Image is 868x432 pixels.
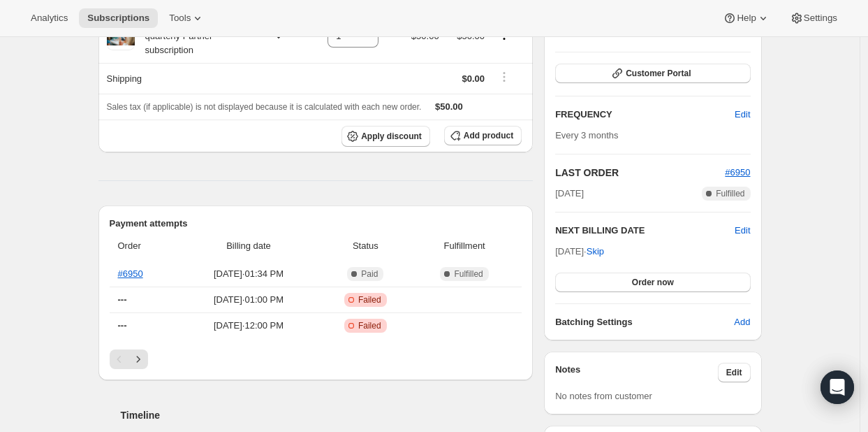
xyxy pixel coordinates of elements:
[716,188,744,199] span: Fulfilled
[182,239,315,253] span: Billing date
[821,370,854,404] div: Open Intercom Messenger
[415,239,513,253] span: Fulfillment
[555,187,584,201] span: [DATE]
[361,268,378,280] span: Paid
[110,350,522,369] nav: Pagination
[98,63,309,94] th: Shipping
[324,239,408,253] span: Status
[454,268,483,280] span: Fulfilled
[182,267,315,281] span: [DATE] · 01:34 PM
[435,101,463,112] span: $50.00
[110,217,522,231] h2: Payment attempts
[128,350,148,369] button: Next
[555,363,718,382] h3: Notes
[444,126,522,145] button: Add product
[725,167,750,178] a: #6950
[735,108,750,122] span: Edit
[118,268,143,279] a: #6950
[632,277,674,288] span: Order now
[462,73,485,84] span: $0.00
[555,315,734,329] h6: Batching Settings
[555,166,725,180] h2: LAST ORDER
[626,68,691,79] span: Customer Portal
[110,231,178,261] th: Order
[725,166,750,180] button: #6950
[464,130,513,141] span: Add product
[161,8,213,28] button: Tools
[493,69,515,85] button: Shipping actions
[555,391,652,401] span: No notes from customer
[726,367,742,378] span: Edit
[107,102,422,112] span: Sales tax (if applicable) is not displayed because it is calculated with each new order.
[22,8,76,28] button: Analytics
[735,224,750,238] button: Edit
[118,294,127,305] span: ---
[121,408,534,422] h2: Timeline
[169,13,191,24] span: Tools
[358,294,381,305] span: Failed
[555,246,604,257] span: [DATE] ·
[361,131,422,142] span: Apply discount
[587,245,604,259] span: Skip
[718,363,751,382] button: Edit
[714,8,778,28] button: Help
[341,126,430,147] button: Apply discount
[118,320,127,331] span: ---
[31,13,68,24] span: Analytics
[804,13,837,24] span: Settings
[358,320,381,331] span: Failed
[737,13,756,24] span: Help
[555,273,750,292] button: Order now
[734,315,750,329] span: Add
[555,108,735,122] h2: FREQUENCY
[87,13,149,24] span: Subscriptions
[182,319,315,333] span: [DATE] · 12:00 PM
[726,311,758,333] button: Add
[79,8,158,28] button: Subscriptions
[781,8,846,28] button: Settings
[182,293,315,307] span: [DATE] · 01:00 PM
[726,103,758,126] button: Edit
[578,240,612,263] button: Skip
[555,64,750,83] button: Customer Portal
[555,224,735,238] h2: NEXT BILLING DATE
[555,130,618,141] span: Every 3 months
